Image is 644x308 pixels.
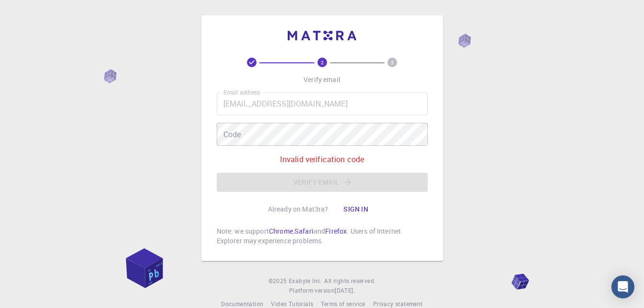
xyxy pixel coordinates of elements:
a: Chrome [269,226,293,236]
span: Video Tutorials [271,300,313,308]
span: Platform version [289,286,335,296]
span: © 2025 [269,276,289,286]
span: Privacy statement [373,300,423,308]
a: Firefox [325,226,347,236]
p: Verify email [304,75,340,84]
div: Open Intercom Messenger [611,275,634,298]
p: Note: we support , and . Users of Internet Explorer may experience problems. [217,226,428,246]
span: Exabyte Inc. [289,277,322,284]
text: 2 [321,59,324,66]
a: Safari [294,226,314,236]
label: Email address [223,88,260,96]
a: [DATE]. [335,286,355,296]
text: 3 [391,59,394,66]
a: Exabyte Inc. [289,276,322,286]
span: Documentation [221,300,263,308]
span: Terms of service [321,300,365,308]
p: Invalid verification code [280,154,364,165]
span: [DATE] . [335,286,355,294]
span: All rights reserved. [324,276,375,286]
button: Sign in [336,200,376,219]
p: Already on Mat3ra? [268,204,328,214]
